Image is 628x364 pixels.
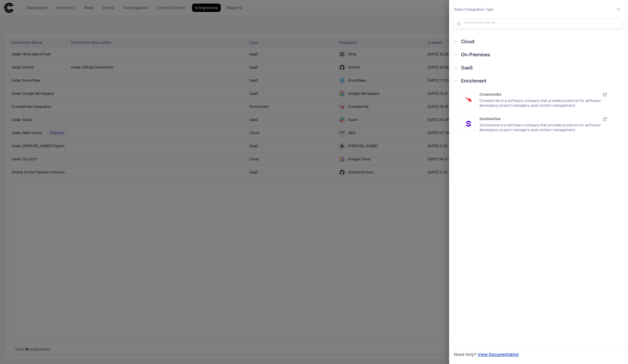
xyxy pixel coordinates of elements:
[454,7,493,12] span: Select Integration Type
[454,51,623,58] div: On-Premises
[461,52,490,58] span: On-Premises
[454,38,623,45] div: Cloud
[454,78,623,85] div: Enrichment
[479,92,501,97] span: Crowdstrike
[465,120,472,127] div: SentinelOne
[454,352,477,357] span: Need Help?
[479,123,607,132] span: Sentinelone is a software company that provides products for software developers, project manager...
[478,351,519,358] a: View Documentation
[461,65,473,71] span: SaaS
[478,352,519,357] span: View Documentation
[465,96,472,103] div: Crowdstrike
[479,98,607,108] span: Crowdstrike is a software company that provides products for software developers, project manager...
[461,39,474,44] span: Cloud
[461,78,487,84] span: Enrichment
[479,117,501,121] span: SentinelOne
[454,64,623,72] div: SaaS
